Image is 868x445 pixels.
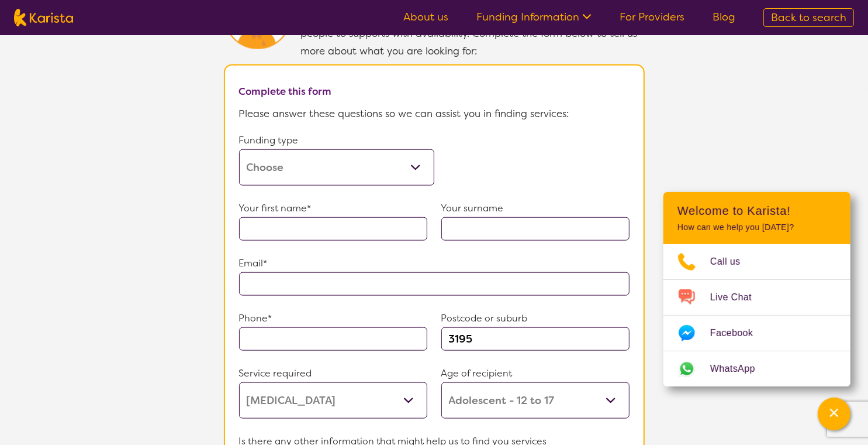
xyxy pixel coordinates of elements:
[677,222,836,232] p: How can we help you [DATE]?
[239,85,332,98] b: Complete this form
[763,8,854,27] a: Back to search
[710,324,767,342] span: Facebook
[771,11,846,25] span: Back to search
[677,204,836,218] h2: Welcome to Karista!
[441,365,630,382] p: Age of recipient
[710,289,766,306] span: Live Chat
[239,310,427,327] p: Phone*
[476,10,592,24] a: Funding Information
[620,10,684,24] a: For Providers
[441,310,630,327] p: Postcode or suburb
[710,360,769,378] span: WhatsApp
[663,192,850,386] div: Channel Menu
[441,200,630,217] p: Your surname
[239,105,630,122] p: Please answer these questions so we can assist you in finding services:
[403,10,448,24] a: About us
[14,9,73,26] img: Karista logo
[239,200,427,217] p: Your first name*
[818,398,850,430] button: Channel Menu
[713,10,735,24] a: Blog
[239,132,434,149] p: Funding type
[663,244,850,386] ul: Choose channel
[663,351,850,386] a: Web link opens in a new tab.
[239,365,427,382] p: Service required
[710,253,755,271] span: Call us
[239,255,630,272] p: Email*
